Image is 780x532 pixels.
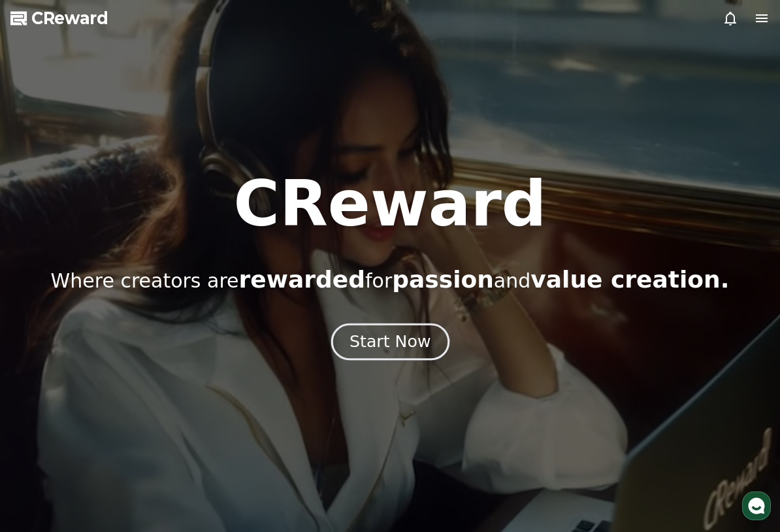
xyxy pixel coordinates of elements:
span: value creation. [530,266,729,293]
a: Messages [261,495,519,528]
p: Where creators are for and [51,267,730,293]
a: Start Now [334,337,447,350]
button: Start Now [331,324,449,361]
h1: CReward [233,173,546,235]
div: Start Now [349,331,431,353]
span: CReward [31,8,108,29]
a: Home [4,495,261,528]
span: Home [120,515,144,526]
span: passion [392,266,494,293]
span: Settings [630,515,664,526]
a: Settings [519,495,776,528]
span: Messages [370,516,410,527]
span: rewarded [239,266,365,293]
a: CReward [10,8,108,29]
